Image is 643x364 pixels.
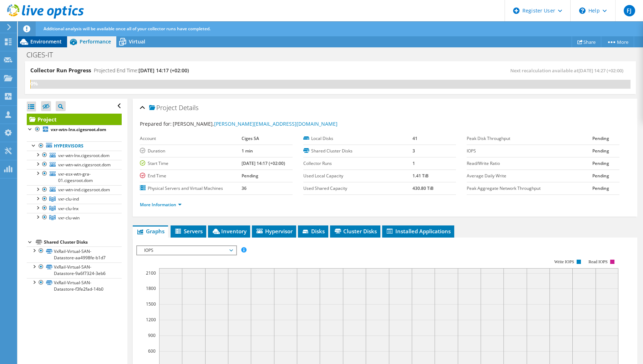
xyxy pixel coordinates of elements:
b: Pending [592,160,609,166]
b: [DATE] 14:17 (+02:00) [242,160,285,166]
a: vxr-clu-lnx [27,204,122,213]
h1: CIGES-IT [23,51,64,59]
a: VxRail-Virtual-SAN-Datastore-aa4998fe-b1d7 [27,246,122,262]
span: Inventory [212,228,247,235]
label: Peak Disk Throughput [467,135,592,142]
span: Environment [30,38,62,45]
label: Used Shared Capacity [303,185,412,192]
label: Peak Aggregate Network Throughput [467,185,592,192]
span: vxr-clu-win [58,215,80,221]
a: vxr-wtn-lnx.cigesroot.dom [27,125,122,134]
span: Hypervisor [255,228,293,235]
span: vxr-wtn-win.cigesroot.dom [58,162,111,168]
a: vxr-esx-wtn-gra-01.cigesroot.dom [27,169,122,185]
text: 900 [148,332,156,338]
a: vxr-wtn-win.cigesroot.dom [27,160,122,169]
a: vxr-clu-ind [27,194,122,204]
span: Disks [302,228,325,235]
a: Share [572,36,601,47]
a: More [601,36,634,47]
b: 1.41 TiB [412,173,429,179]
span: vxr-wtn-lnx.cigesroot.dom [58,152,110,158]
span: vxr-esx-wtn-gra-01.cigesroot.dom [58,171,93,183]
span: [DATE] 14:17 (+02:00) [138,67,189,74]
span: Next recalculation available at [510,67,627,74]
label: Used Local Capacity [303,172,412,180]
span: vxr-wtn-ind.cigesroot.dom [58,187,110,193]
b: vxr-wtn-lnx.cigesroot.dom [51,126,106,132]
b: Pending [242,173,258,179]
span: vxr-clu-ind [58,196,79,202]
label: Physical Servers and Virtual Machines [140,185,242,192]
text: 2100 [146,270,156,276]
a: [PERSON_NAME][EMAIL_ADDRESS][DOMAIN_NAME] [214,120,338,127]
b: 36 [242,185,247,191]
b: Pending [592,173,609,179]
label: Collector Runs [303,160,412,167]
text: 1500 [146,301,156,307]
span: Project [149,104,177,111]
a: vxr-wtn-lnx.cigesroot.dom [27,151,122,160]
a: vxr-wtn-ind.cigesroot.dom [27,185,122,194]
span: Additional analysis will be available once all of your collector runs have completed. [44,26,211,32]
a: VxRail-Virtual-SAN-Datastore-9a6f7324-3eb6 [27,262,122,278]
label: Duration [140,147,242,155]
span: [PERSON_NAME], [173,120,338,127]
span: Graphs [136,228,164,235]
label: Prepared for: [140,120,172,127]
a: More Information [140,202,182,208]
span: Installed Applications [386,228,451,235]
b: 1 [412,160,415,166]
b: 1 min [242,148,253,154]
h4: Projected End Time: [94,67,189,74]
svg: \n [579,7,586,14]
text: Read IOPS [588,259,608,264]
b: Pending [592,148,609,154]
label: Average Daily Write [467,172,592,180]
a: Project [27,114,122,125]
label: Start Time [140,160,242,167]
label: Local Disks [303,135,412,142]
span: Servers [174,228,203,235]
b: Pending [592,135,609,141]
span: vxr-clu-lnx [58,206,79,212]
span: [DATE] 14:27 (+02:00) [578,67,623,74]
label: Account [140,135,242,142]
text: 1800 [146,285,156,291]
text: 600 [148,348,156,354]
span: Performance [80,38,111,45]
span: Cluster Disks [334,228,377,235]
b: Ciges SA [242,135,259,141]
a: vxr-clu-win [27,213,122,222]
span: FJ [624,5,635,16]
b: Pending [592,185,609,191]
text: 1200 [146,317,156,323]
span: Virtual [129,38,145,45]
b: 430.80 TiB [412,185,434,191]
a: VxRail-Virtual-SAN-Datastore-f3fe2fad-14b0 [27,278,122,294]
div: Shared Cluster Disks [44,238,122,246]
label: Read/Write Ratio [467,160,592,167]
label: Shared Cluster Disks [303,147,412,155]
b: 3 [412,148,415,154]
a: Hypervisors [27,141,122,151]
span: Details [179,103,198,112]
b: 41 [412,135,417,141]
span: IOPS [141,246,232,255]
text: Write IOPS [554,259,574,264]
label: IOPS [467,147,592,155]
label: End Time [140,172,242,180]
